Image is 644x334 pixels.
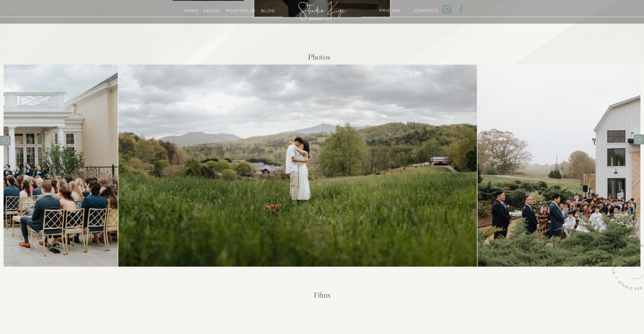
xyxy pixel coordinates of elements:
[256,7,279,12] a: Blog
[226,7,249,12] a: Portfolio
[181,7,201,12] a: Home
[203,7,221,12] a: About
[379,7,399,12] a: PRICING
[414,7,434,12] a: Contact
[250,292,395,301] h2: Films
[247,54,392,64] h2: Photos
